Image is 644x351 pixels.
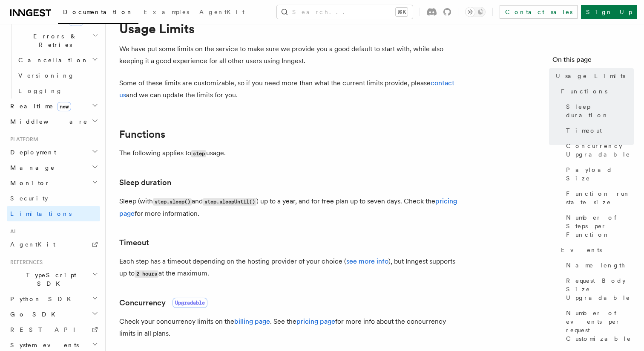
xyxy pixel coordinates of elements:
a: Number of Steps per Function [563,210,634,242]
a: Timeout [119,237,149,249]
a: Functions [558,84,634,99]
button: Go SDK [7,307,100,322]
span: Timeout [566,126,602,135]
a: billing page [234,317,270,325]
span: new [57,102,71,111]
code: step.sleepUntil() [203,198,256,206]
a: Documentation [58,3,138,24]
button: Toggle dark mode [465,7,486,17]
button: Search...⌘K [277,5,413,19]
button: Monitor [7,175,100,191]
a: Limitations [7,206,100,221]
a: Functions [119,128,165,140]
span: System events [7,341,79,349]
a: Security [7,191,100,206]
a: Function run state size [563,186,634,210]
h4: On this page [552,55,634,68]
a: Request Body Size Upgradable [563,273,634,305]
span: AI [7,228,16,235]
a: see more info [346,257,388,265]
code: step.sleep() [153,198,192,206]
span: Logging [18,87,63,94]
p: Sleep (with and ) up to a year, and for free plan up to seven days. Check the for more information. [119,195,460,220]
span: Errors & Retries [15,32,92,49]
span: Payload Size [566,165,634,183]
span: Functions [561,87,607,96]
button: Errors & Retries [15,29,100,52]
button: Deployment [7,145,100,160]
button: Python SDK [7,291,100,307]
code: step [191,150,206,157]
a: REST API [7,322,100,337]
span: REST API [10,326,83,333]
a: AgentKit [7,237,100,252]
p: We have put some limits on the service to make sure we provide you a good default to start with, ... [119,43,460,67]
span: Sleep duration [566,102,634,119]
span: References [7,259,43,266]
span: Examples [144,9,189,15]
a: Logging [15,83,100,99]
a: Examples [138,3,194,23]
a: Contact sales [500,5,578,19]
button: Manage [7,160,100,175]
p: Each step has a timeout depending on the hosting provider of your choice ( ), but Inngest support... [119,255,460,280]
span: Monitor [7,179,50,187]
a: Concurrency Upgradable [563,138,634,162]
span: Request Body Size Upgradable [566,276,634,302]
span: Number of events per request Customizable [566,309,634,343]
h1: Usage Limits [119,21,460,36]
span: Name length [566,261,626,270]
a: pricing page [296,317,335,325]
span: Realtime [7,102,71,110]
a: Sign Up [581,5,637,19]
button: TypeScript SDK [7,267,100,291]
span: Usage Limits [556,72,625,80]
span: Documentation [63,9,133,15]
span: Middleware [7,117,88,126]
span: Deployment [7,148,56,157]
span: AgentKit [10,241,55,248]
span: Limitations [10,210,72,217]
span: Concurrency Upgradable [566,142,634,159]
span: AgentKit [199,9,244,15]
p: Some of these limits are customizable, so if you need more than what the current limits provide, ... [119,77,460,101]
span: Upgradable [172,298,207,308]
span: Number of Steps per Function [566,213,634,239]
button: Middleware [7,114,100,129]
span: Go SDK [7,310,60,319]
p: The following applies to usage. [119,147,460,160]
span: Security [10,195,48,202]
span: Cancellation [15,56,89,64]
a: ConcurrencyUpgradable [119,297,207,309]
a: Timeout [563,123,634,138]
span: TypeScript SDK [7,271,92,288]
code: 2 hours [135,270,158,278]
span: Platform [7,136,38,143]
p: Check your concurrency limits on the . See the for more info about the concurrency limits in all ... [119,316,460,339]
a: Number of events per request Customizable [563,305,634,346]
a: Usage Limits [552,68,634,84]
a: AgentKit [194,3,250,23]
span: Manage [7,163,55,172]
a: Name length [563,258,634,273]
a: Sleep duration [563,99,634,123]
button: Realtimenew [7,99,100,114]
span: Python SDK [7,295,76,303]
span: Versioning [18,72,75,79]
span: Events [561,246,602,254]
kbd: ⌘K [396,8,408,16]
a: Versioning [15,68,100,83]
button: Cancellation [15,52,100,68]
a: Sleep duration [119,177,171,189]
span: Function run state size [566,189,634,206]
a: Payload Size [563,162,634,186]
a: Events [558,242,634,258]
